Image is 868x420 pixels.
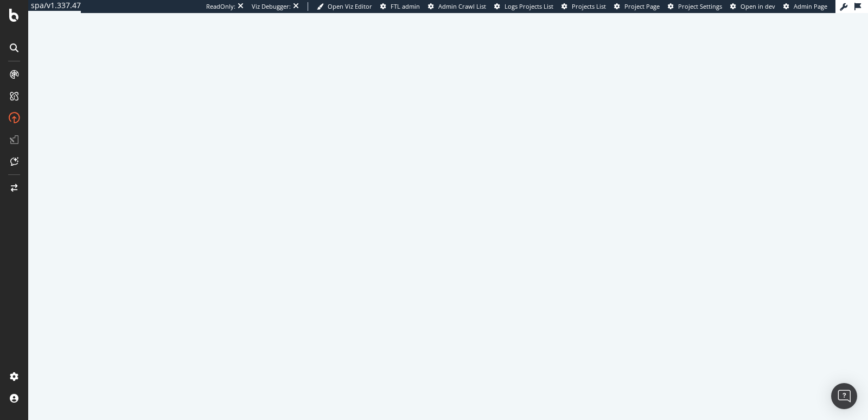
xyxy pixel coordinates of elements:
span: Projects List [572,2,606,10]
a: Open Viz Editor [317,2,372,11]
a: Project Settings [668,2,722,11]
span: Open in dev [741,2,775,10]
a: Open in dev [730,2,775,11]
a: Project Page [614,2,660,11]
div: Viz Debugger: [252,2,291,11]
div: Open Intercom Messenger [831,383,857,409]
a: FTL admin [380,2,420,11]
a: Admin Page [783,2,827,11]
span: Admin Page [794,2,827,10]
span: Logs Projects List [505,2,553,10]
span: FTL admin [391,2,420,10]
div: animation [409,189,487,228]
span: Open Viz Editor [328,2,372,10]
a: Projects List [561,2,606,11]
span: Admin Crawl List [438,2,486,10]
span: Project Settings [678,2,722,10]
div: ReadOnly: [206,2,235,11]
a: Admin Crawl List [428,2,486,11]
span: Project Page [624,2,660,10]
a: Logs Projects List [494,2,553,11]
